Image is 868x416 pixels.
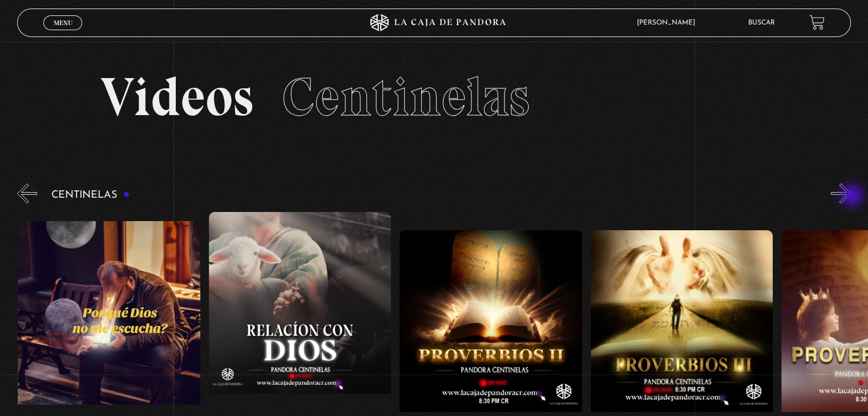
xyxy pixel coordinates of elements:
[809,15,825,30] a: View your shopping cart
[282,64,529,129] span: Centinelas
[100,70,767,124] h2: Videos
[631,19,706,26] span: [PERSON_NAME]
[17,183,37,203] button: Previous
[748,19,775,26] a: Buscar
[54,19,72,26] span: Menu
[50,28,76,36] span: Cerrar
[51,190,130,201] h3: Centinelas
[831,183,851,203] button: Next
